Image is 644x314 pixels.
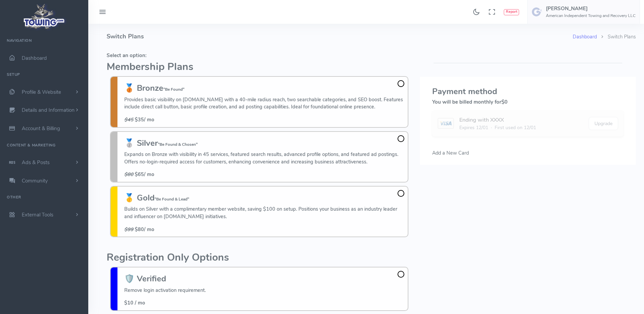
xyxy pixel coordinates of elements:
span: Ads & Posts [22,159,50,166]
span: Community [22,177,48,184]
span: / mo [124,171,154,178]
span: First used on 12/01 [495,124,536,131]
h3: 🥇 Gold [124,193,404,202]
h3: Payment method [432,87,624,96]
b: $80 [135,226,144,233]
h5: [PERSON_NAME] [546,6,636,11]
h5: You will be billed monthly for [432,99,624,105]
small: "Be Found & Lead" [154,196,189,202]
b: $35 [135,116,144,123]
h3: 🛡️ Verified [124,274,206,283]
span: Profile & Website [22,89,61,95]
a: Dashboard [573,33,597,40]
img: card image [438,118,454,129]
img: logo [21,2,67,31]
span: / mo [124,226,154,233]
div: Ending with XXXX [459,116,536,124]
h4: Switch Plans [107,24,573,49]
s: $80 [124,171,133,178]
p: Provides basic visibility on [DOMAIN_NAME] with a 40-mile radius reach, two searchable categories... [124,96,404,111]
s: $99 [124,226,133,233]
button: Upgrade [589,117,618,130]
img: user-image [532,6,542,17]
small: "Be Found" [163,87,184,92]
span: Add a New Card [432,150,469,156]
h2: Membership Plans [107,62,412,73]
span: $10 / mo [124,299,145,306]
h3: 🥈 Silver [124,139,404,147]
button: Report [504,9,519,15]
h2: Registration Only Options [107,252,412,263]
h6: American Independent Towing and Recovery LLC [546,14,636,18]
h5: Select an option: [107,53,412,58]
p: Expands on Bronze with visibility in 45 services, featured search results, advanced profile optio... [124,151,404,165]
p: Remove login activation requirement. [124,287,206,294]
span: · [491,124,492,131]
span: Expires 12/01 [459,124,488,131]
span: Account & Billing [22,125,60,132]
span: Dashboard [22,55,47,62]
span: $0 [501,99,508,105]
h3: 🥉 Bronze [124,84,404,92]
p: Builds on Silver with a complimentary member website, saving $100 on setup. Positions your busine... [124,206,404,220]
span: / mo [124,116,154,123]
b: $65 [135,171,144,178]
small: "Be Found & Chosen" [158,142,198,147]
li: Switch Plans [597,33,636,41]
s: $45 [124,116,133,123]
span: Details and Information [22,107,75,114]
span: External Tools [22,211,53,218]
